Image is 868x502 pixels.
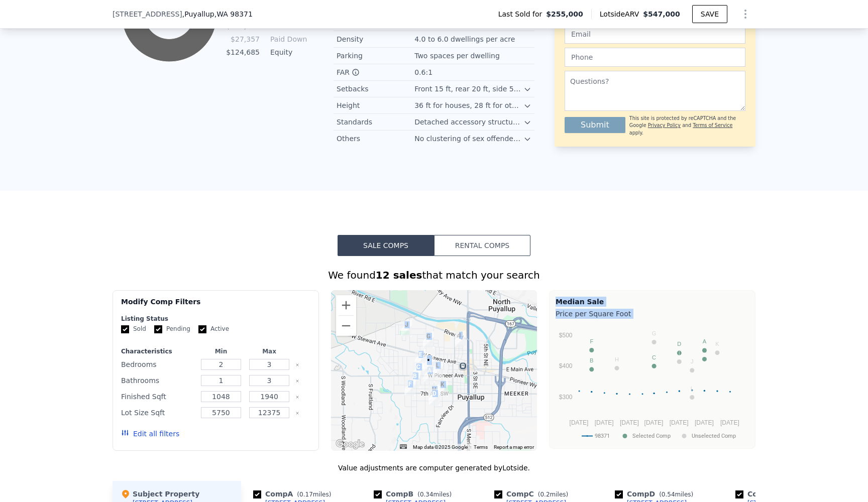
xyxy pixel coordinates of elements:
div: Finished Sqft [121,390,195,404]
div: FAR [337,67,414,77]
a: Open this area in Google Maps (opens a new window) [334,438,367,451]
span: 0.2 [540,491,550,498]
text: $500 [559,332,573,339]
a: Report a map error [494,444,534,450]
div: Parking [337,51,414,61]
div: 205 7th Ave NW [455,330,466,347]
div: Lot Size Sqft [121,406,195,420]
input: Active [198,325,206,333]
td: $27,357 [226,34,260,45]
div: Front 15 ft, rear 20 ft, side 5 ft, street side 15 ft [414,84,523,94]
text: [DATE] [620,419,639,426]
div: Bathrooms [121,373,195,388]
div: Setbacks [337,84,414,94]
text: C [652,354,656,360]
div: Height [337,100,414,110]
text: Unselected Comp [692,433,736,439]
div: 36 ft for houses, 28 ft for other structures [414,100,523,110]
a: Privacy Policy [648,122,681,128]
button: Zoom in [336,295,356,315]
div: Comp D [615,489,697,499]
div: Two spaces per dwelling [414,51,502,61]
td: Equity [268,47,313,58]
div: 1209 4th Ave SW [413,362,424,379]
div: No clustering of sex offenders or felons, no commercial leasing, architectural style compatibility [414,134,523,144]
div: Price per Square Foot [556,307,749,321]
input: Phone [565,48,745,67]
text: B [590,357,593,363]
div: Subject Property [121,489,199,499]
div: Comp A [253,489,335,499]
div: Value adjustments are computer generated by Lotside . [113,463,755,473]
text: [DATE] [695,419,714,426]
div: Detached accessory structures limited to one per lot under 4 acres, duplex and triplex percentage... [414,117,523,127]
button: Keyboard shortcuts [400,444,407,449]
text: 98371 [595,433,610,439]
div: 0.6:1 [414,67,435,77]
div: Comp B [374,489,456,499]
div: Min [199,347,243,355]
button: Clear [295,411,299,415]
div: Modify Comp Filters [121,297,310,315]
text: I [679,350,680,356]
input: Pending [154,325,162,333]
div: Characteristics [121,347,195,355]
div: 710 14th St SW [404,379,415,396]
div: 709 7th St SW [437,380,448,397]
text: [DATE] [595,419,614,426]
span: 0.34 [420,491,433,498]
span: , WA 98371 [214,10,253,18]
span: [STREET_ADDRESS] [113,9,182,19]
img: Google [334,438,367,451]
div: Bedrooms [121,357,195,371]
span: Lotside ARV [600,9,643,19]
span: ( miles) [293,491,335,498]
span: $547,000 [643,10,680,18]
button: Submit [565,117,625,133]
span: , Puyallup [182,9,253,19]
div: 1006 7th Ave NW [423,331,434,348]
input: Sold [121,325,129,333]
a: Terms of Service [693,122,732,128]
strong: 12 sales [376,269,422,281]
input: Email [565,25,745,44]
svg: A chart. [556,321,749,446]
div: Max [247,347,291,355]
button: Show Options [735,4,755,24]
div: Median Sale [556,297,749,307]
div: 204 12th St NW [415,349,426,366]
text: A [703,338,707,344]
div: Others [337,134,414,144]
div: 4.0 to 6.0 dwellings per acre [414,34,517,44]
text: L [691,386,694,392]
text: $300 [559,394,573,401]
td: Paid Down [268,34,313,45]
div: Listing Status [121,315,310,323]
div: Comp C [494,489,572,499]
text: [DATE] [670,419,689,426]
div: Comp E [735,489,817,499]
button: SAVE [692,5,727,23]
div: We found that match your search [113,268,755,282]
text: D [677,341,681,347]
div: 1510 10th Ave NW [401,320,412,337]
div: 928 4th Ave SW [424,365,435,383]
text: J [691,358,694,364]
span: $255,000 [546,9,583,19]
span: 0.17 [299,491,313,498]
button: Clear [295,363,299,367]
button: Zoom out [336,316,356,336]
div: 1004 W Main [423,355,434,372]
text: F [590,338,593,344]
span: ( miles) [655,491,697,498]
div: 802 W Pioneer [432,360,443,378]
div: 823 9th Ave SW [428,385,440,402]
td: $124,685 [226,47,260,58]
div: Density [337,34,414,44]
text: H [615,356,619,362]
text: G [652,330,657,336]
text: [DATE] [720,419,739,426]
div: 919 9th St SW [429,389,440,406]
label: Pending [154,325,190,333]
span: Map data ©2025 Google [413,444,468,450]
